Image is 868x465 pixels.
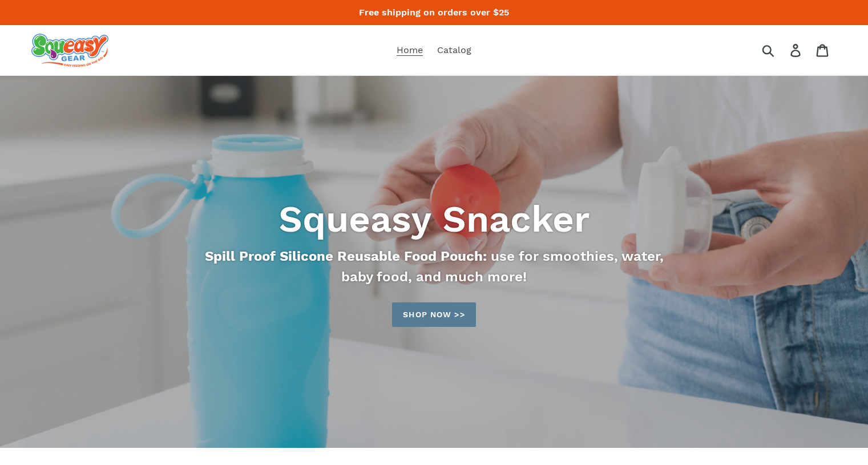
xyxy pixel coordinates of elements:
[31,34,108,67] img: squeasy gear snacker portable food pouch
[766,38,797,63] input: Search
[391,42,429,59] a: Home
[431,42,477,59] a: Catalog
[397,45,423,56] span: Home
[437,45,471,56] span: Catalog
[392,302,475,327] a: Shop now >>: Catalog
[201,246,668,287] p: use for smoothies, water, baby food, and much more!
[123,197,745,241] h2: Squeasy Snacker
[205,248,487,264] strong: Spill Proof Silicone Reusable Food Pouch:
